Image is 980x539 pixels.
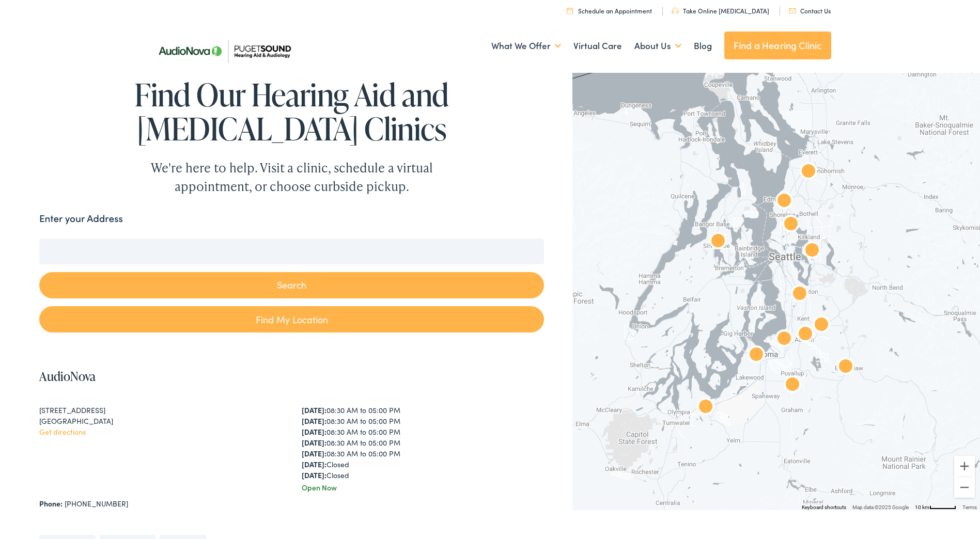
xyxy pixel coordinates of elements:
[302,448,326,458] strong: [DATE]:
[39,405,282,416] div: [STREET_ADDRESS]
[805,309,838,342] div: AudioNova
[829,351,862,384] div: AudioNova
[789,319,822,352] div: AudioNova
[672,6,769,15] a: Take Online [MEDICAL_DATA]
[954,456,975,477] button: Zoom in
[774,209,807,242] div: AudioNova
[912,503,959,510] button: Map Scale: 10 km per 48 pixels
[789,8,796,13] img: utility icon
[491,27,561,65] a: What We Offer
[302,416,326,426] strong: [DATE]:
[39,368,96,385] a: AudioNova
[39,211,123,226] label: Enter your Address
[852,504,909,510] span: Map data ©2025 Google
[689,391,722,424] div: AudioNova
[740,339,773,372] div: AudioNova
[302,459,326,469] strong: [DATE]:
[575,497,609,510] img: Google
[127,158,457,196] div: We're here to help. Visit a clinic, schedule a virtual appointment, or choose curbside pickup.
[962,504,977,510] a: Terms (opens in new tab)
[768,323,801,356] div: AudioNova
[39,272,544,298] button: Search
[39,306,544,332] a: Find My Location
[672,8,679,14] img: utility icon
[802,504,846,511] button: Keyboard shortcuts
[724,31,831,59] a: Find a Hearing Clinic
[575,497,609,510] a: Open this area in Google Maps (opens a new window)
[573,27,622,65] a: Virtual Care
[792,156,825,189] div: Puget Sound Hearing Aid &#038; Audiology by AudioNova
[954,477,975,498] button: Zoom out
[302,482,544,493] div: Open Now
[915,504,929,510] span: 10 km
[65,498,128,509] a: [PHONE_NUMBER]
[302,437,326,448] strong: [DATE]:
[39,77,544,146] h1: Find Our Hearing Aid and [MEDICAL_DATA] Clinics
[302,470,326,480] strong: [DATE]:
[302,405,544,481] div: 08:30 AM to 05:00 PM 08:30 AM to 05:00 PM 08:30 AM to 05:00 PM 08:30 AM to 05:00 PM 08:30 AM to 0...
[567,6,652,15] a: Schedule an Appointment
[302,426,326,437] strong: [DATE]:
[789,6,831,15] a: Contact Us
[39,416,282,426] div: [GEOGRAPHIC_DATA]
[634,27,681,65] a: About Us
[39,498,63,509] strong: Phone:
[302,405,326,415] strong: [DATE]:
[567,7,573,14] img: utility icon
[39,426,86,437] a: Get directions
[702,226,735,259] div: AudioNova
[39,239,544,264] input: Enter your address or zip code
[768,185,801,218] div: AudioNova
[776,369,809,402] div: AudioNova
[796,235,829,268] div: AudioNova
[694,27,712,65] a: Blog
[783,278,816,311] div: AudioNova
